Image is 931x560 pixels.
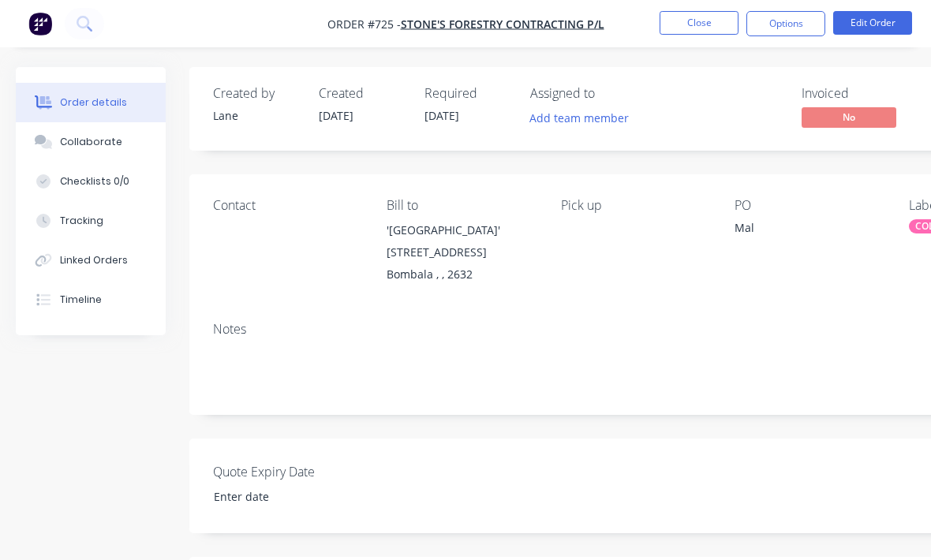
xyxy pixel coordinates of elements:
button: Edit Order [833,11,912,35]
div: Bombala , , 2632 [387,263,535,286]
div: Created by [213,86,300,101]
label: Quote Expiry Date [213,462,410,481]
div: Order details [60,95,127,110]
button: Add team member [522,107,637,129]
input: Enter date [203,485,399,509]
iframe: Intercom live chat [877,506,915,544]
div: Tracking [60,214,103,228]
button: Collaborate [16,122,166,162]
div: '[GEOGRAPHIC_DATA]' [STREET_ADDRESS]Bombala , , 2632 [387,219,535,286]
span: [DATE] [319,108,353,123]
img: Factory [28,12,52,35]
div: Assigned to [530,86,688,101]
div: Mal [735,219,883,241]
div: '[GEOGRAPHIC_DATA]' [STREET_ADDRESS] [387,219,535,263]
div: Checklists 0/0 [60,174,129,189]
div: Linked Orders [60,253,128,267]
button: Order details [16,83,166,122]
div: Created [319,86,406,101]
button: Close [660,11,738,35]
span: [DATE] [424,108,459,123]
button: Options [746,11,825,36]
button: Tracking [16,201,166,241]
span: No [802,107,896,127]
div: Invoiced [802,86,920,101]
div: Required [424,86,511,101]
button: Timeline [16,280,166,319]
button: Checklists 0/0 [16,162,166,201]
div: Timeline [60,293,102,307]
span: Order #725 - [327,17,401,32]
a: Stone's Forestry Contracting P/L [401,17,604,32]
div: Bill to [387,198,535,213]
div: PO [735,198,883,213]
div: Contact [213,198,361,213]
button: Linked Orders [16,241,166,280]
button: Add team member [530,107,637,129]
div: Pick up [561,198,709,213]
div: Collaborate [60,135,122,149]
div: Lane [213,107,300,124]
